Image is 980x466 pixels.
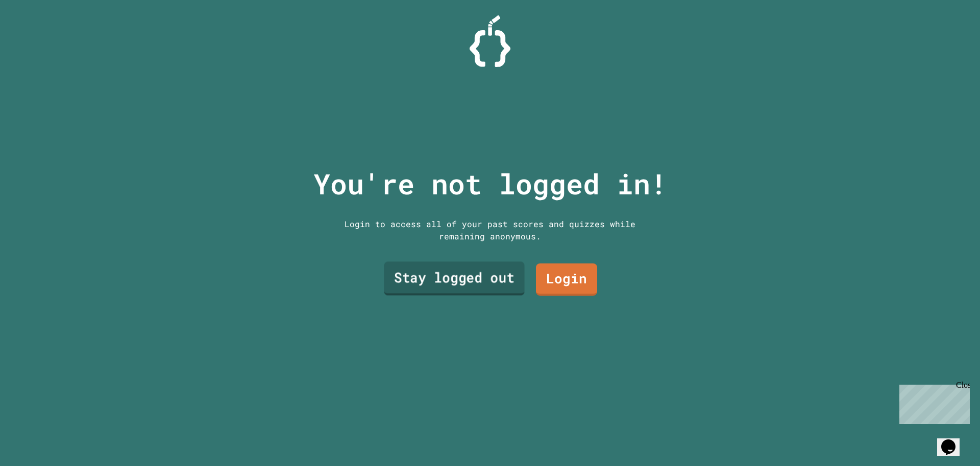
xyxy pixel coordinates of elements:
iframe: chat widget [895,381,970,424]
a: Login [536,263,597,296]
p: You're not logged in! [313,163,667,205]
div: Login to access all of your past scores and quizzes while remaining anonymous. [337,218,643,242]
iframe: chat widget [937,425,970,456]
img: Logo.svg [470,15,510,67]
a: Stay logged out [384,262,525,296]
div: Chat with us now!Close [4,4,70,65]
